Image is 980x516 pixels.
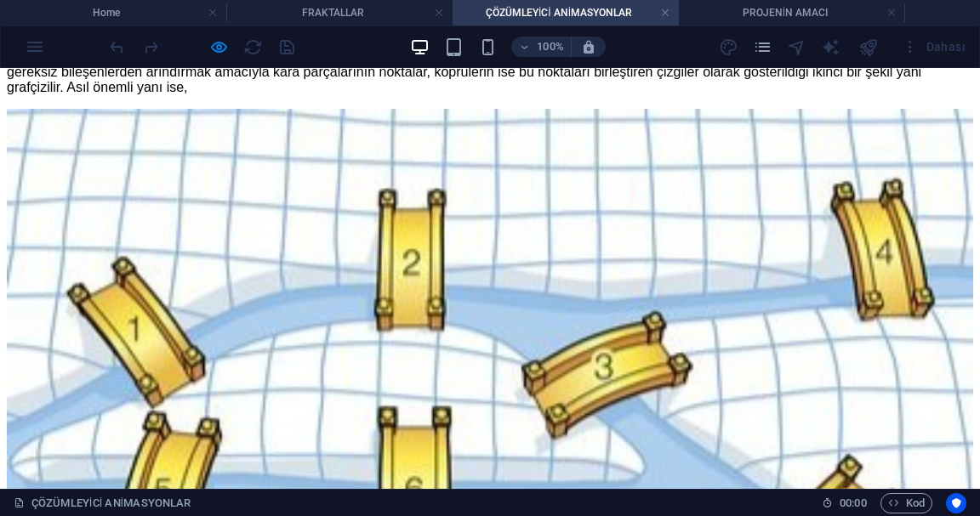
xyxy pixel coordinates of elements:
[840,493,866,513] span: 00 00
[822,493,867,513] h6: Oturum süresi
[511,37,572,57] button: 100%
[226,3,453,22] h4: FRAKTALLAR
[679,3,905,22] h4: PROJENİN AMACI
[880,493,932,513] button: Kod
[946,493,966,513] button: Usercentrics
[581,39,596,54] i: Yeniden boyutlandırmada yakınlaştırma düzeyini seçilen cihaza uyacak şekilde otomatik olarak ayarla.
[31,12,188,26] span: çizilir. Asıl önemli yanı ise,
[14,493,191,513] a: Seçimi iptal etmek için tıkla. Sayfaları açmak için çift tıkla
[888,493,925,513] span: Kod
[753,37,772,57] i: Sayfalar (Ctrl+Alt+S)
[453,3,679,22] h4: ÇÖZÜMLEYİCİ ANİMASYONLAR
[208,37,229,57] button: Ön izleme modundan çıkıp düzenlemeye devam etmek için buraya tıklayın
[852,496,854,509] span: :
[537,37,564,57] h6: 100%
[752,37,772,57] button: pages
